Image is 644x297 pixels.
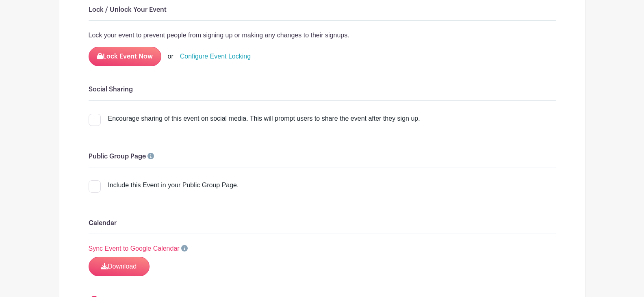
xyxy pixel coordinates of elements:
[89,153,556,160] h6: Public Group Page
[108,180,239,190] div: Include this Event in your Public Group Page.
[89,30,556,40] p: Lock your event to prevent people from signing up or making any changes to their signups.
[180,52,251,61] a: Configure Event Locking
[89,6,556,14] h6: Lock / Unlock Your Event
[89,47,161,66] button: Lock Event Now
[168,52,173,61] div: or
[89,219,556,227] h6: Calendar
[89,86,556,93] h6: Social Sharing
[89,245,180,252] a: Sync Event to Google Calendar
[108,114,420,124] div: Encourage sharing of this event on social media. This will prompt users to share the event after ...
[89,257,150,276] a: Download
